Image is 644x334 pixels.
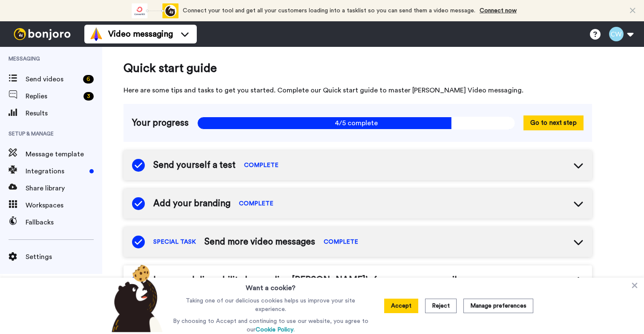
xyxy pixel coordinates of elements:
[26,217,102,227] span: Fallbacks
[26,166,86,176] span: Integrations
[153,238,196,246] span: SPECIAL TASK
[324,238,358,246] span: COMPLETE
[463,299,533,313] button: Manage preferences
[26,183,102,193] span: Share library
[26,74,80,84] span: Send videos
[171,297,371,314] p: Taking one of our delicious cookies helps us improve your site experience.
[239,199,273,208] span: COMPLETE
[26,149,102,159] span: Message template
[384,299,418,313] button: Accept
[256,327,293,333] a: Cookie Policy
[244,161,279,170] span: COMPLETE
[26,108,102,118] span: Results
[246,278,296,293] h3: Want a cookie?
[132,3,178,18] div: animation
[425,299,457,313] button: Reject
[480,8,517,14] a: Connect now
[26,252,102,262] span: Settings
[83,92,94,101] div: 3
[204,236,315,248] span: Send more video messages
[153,159,236,172] span: Send yourself a test
[108,28,173,40] span: Video messaging
[183,8,475,14] span: Connect your tool and get all your customers loading into a tasklist so you can send them a video...
[89,27,103,41] img: vm-color.svg
[83,75,94,83] div: 6
[124,60,592,77] span: Quick start guide
[132,117,189,130] span: Your progress
[26,91,80,101] span: Replies
[104,264,167,332] img: bear-with-cookie.png
[10,28,74,40] img: bj-logo-header-white.svg
[153,274,457,287] span: Improve deliverability by sending [PERSON_NAME]’s from your own email
[523,115,584,130] button: Go to next step
[197,117,515,130] span: 4/5 complete
[26,200,102,210] span: Workspaces
[171,317,371,334] p: By choosing to Accept and continuing to use our website, you agree to our .
[153,197,230,210] span: Add your branding
[124,85,592,95] span: Here are some tips and tasks to get you started. Complete our Quick start guide to master [PERSON...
